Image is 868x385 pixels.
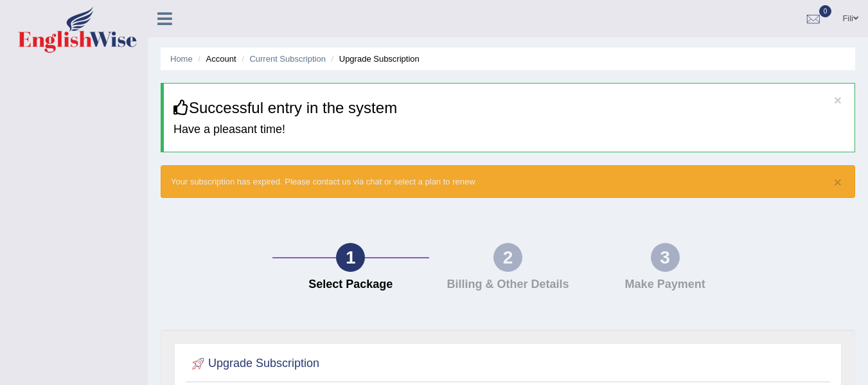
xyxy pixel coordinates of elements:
h3: Successful entry in the system [173,100,845,116]
h4: Select Package [279,278,423,291]
h4: Have a pleasant time! [173,123,845,136]
h4: Make Payment [593,278,738,291]
h2: Upgrade Subscription [189,354,319,373]
div: 2 [493,243,522,272]
div: Your subscription has expired. Please contact us via chat or select a plan to renew [161,165,855,198]
span: 0 [819,5,832,17]
button: × [834,175,842,189]
a: Home [170,54,193,64]
div: 1 [336,243,365,272]
a: Current Subscription [249,54,326,64]
li: Upgrade Subscription [328,53,420,65]
button: × [834,93,842,107]
li: Account [195,53,236,65]
div: 3 [651,243,680,272]
h4: Billing & Other Details [436,278,580,291]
